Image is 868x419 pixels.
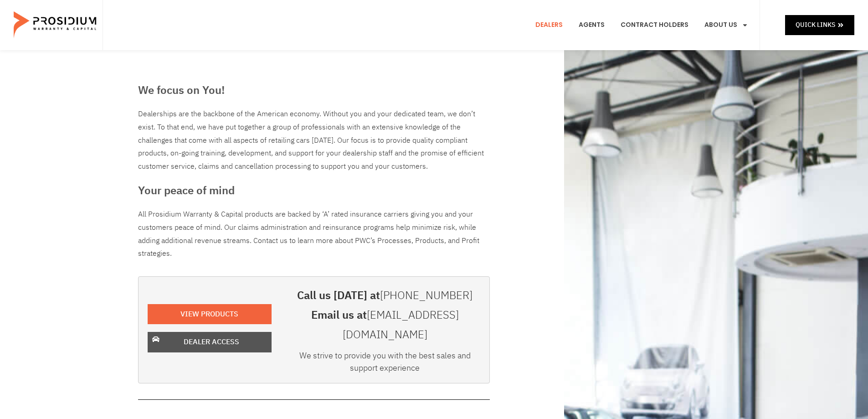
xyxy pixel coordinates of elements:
h3: Your peace of mind [138,182,490,199]
div: We strive to provide you with the best sales and support experience [290,349,480,378]
a: Quick Links [785,15,854,35]
a: View Products [148,304,272,325]
nav: Menu [529,8,755,42]
span: Last Name [176,1,205,8]
h3: Call us [DATE] at [290,286,480,305]
span: Dealer Access [184,336,239,349]
span: View Products [180,308,238,321]
h3: Email us at [290,305,480,345]
div: Dealerships are the backbone of the American economy. Without you and your dedicated team, we don... [138,108,490,173]
a: [EMAIL_ADDRESS][DOMAIN_NAME] [343,307,459,343]
a: [PHONE_NUMBER] [380,287,473,304]
a: Dealer Access [148,332,272,352]
a: Dealers [529,8,570,42]
p: All Prosidium Warranty & Capital products are backed by ‘A’ rated insurance carriers giving you a... [138,208,490,260]
a: Contract Holders [614,8,695,42]
span: Quick Links [796,19,835,31]
a: About Us [698,8,755,42]
h3: We focus on You! [138,82,490,98]
a: Agents [572,8,611,42]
